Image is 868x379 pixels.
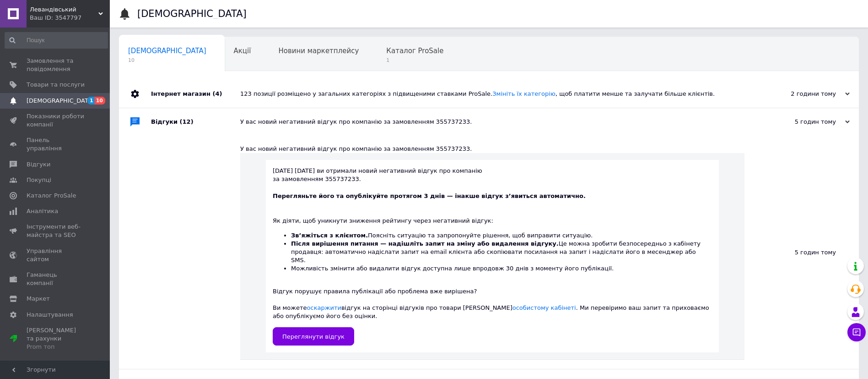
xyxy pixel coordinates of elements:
[27,97,94,105] span: [DEMOGRAPHIC_DATA]
[234,47,251,55] span: Акції
[128,57,206,64] span: 10
[27,136,85,153] span: Панель управління
[27,223,85,239] span: Інструменти веб-майстра та SEO
[27,207,58,215] span: Аналітика
[95,97,105,104] span: 10
[278,47,359,55] span: Новини маркетплейсу
[291,240,712,265] li: Це можна зробити безпосередньо з кабінету продавця: автоматично надіслати запит на email клієнта ...
[386,47,443,55] span: Каталог ProSale
[128,47,206,55] span: [DEMOGRAPHIC_DATA]
[240,90,758,98] div: 123 позиції розміщено у загальних категоріях з підвищеними ставками ProSale. , щоб платити менше ...
[291,240,559,247] b: Після вирішення питання — надішліть запит на зміну або видалення відгуку.
[30,5,98,14] span: Левандівський
[273,209,712,320] div: Як діяти, щоб уникнути зниження рейтингу через негативний відгук: Відгук порушує правила публікац...
[27,271,85,287] span: Гаманець компанії
[758,90,850,98] div: 2 години тому
[386,57,443,64] span: 1
[282,333,345,340] span: Переглянути відгук
[273,192,586,199] b: Перегляньте його та опублікуйте протягом 3 днів — інакше відгук з’явиться автоматично.
[27,343,85,351] div: Prom топ
[27,311,73,319] span: Налаштування
[27,57,85,73] span: Замовлення та повідомлення
[27,192,76,200] span: Каталог ProSale
[87,97,95,104] span: 1
[291,264,712,273] li: Можливість змінити або видалити відгук доступна лише впродовж 30 днів з моменту його публікації.
[291,231,712,240] li: Поясніть ситуацію та запропонуйте рішення, щоб виправити ситуацію.
[273,167,712,346] div: [DATE] [DATE] ви отримали новий негативний відгук про компанію за замовленням 355737233.
[27,160,50,169] span: Відгуки
[240,118,758,126] div: У вас новий негативний відгук про компанію за замовленням 355737233.
[512,304,576,311] a: особистому кабінеті
[240,145,744,153] div: У вас новий негативний відгук про компанію за замовленням 355737233.
[27,326,85,352] span: [PERSON_NAME] та рахунки
[27,112,85,129] span: Показники роботи компанії
[212,90,222,97] span: (4)
[492,90,555,97] a: Змініть їх категорію
[758,118,850,126] div: 5 годин тому
[847,323,866,341] button: Чат з покупцем
[151,80,240,108] div: Інтернет магазин
[27,176,51,184] span: Покупці
[27,81,85,89] span: Товари та послуги
[291,232,368,239] b: Зв’яжіться з клієнтом.
[27,295,50,303] span: Маркет
[5,32,108,49] input: Пошук
[151,108,240,136] div: Відгуки
[30,14,110,22] div: Ваш ID: 3547797
[744,136,859,369] div: 5 годин тому
[27,247,85,264] span: Управління сайтом
[180,118,194,125] span: (12)
[307,304,341,311] a: оскаржити
[273,327,354,346] a: Переглянути відгук
[137,8,247,19] h1: [DEMOGRAPHIC_DATA]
